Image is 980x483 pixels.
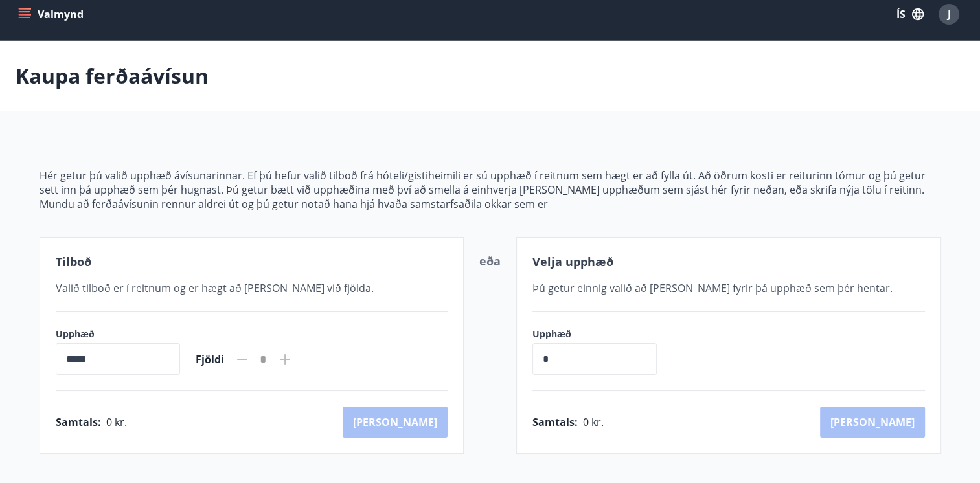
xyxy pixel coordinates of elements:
span: 0 kr. [583,415,604,429]
label: Upphæð [532,328,670,341]
span: Fjöldi [196,352,224,366]
button: menu [16,3,89,26]
span: Samtals : [56,415,101,429]
p: Hér getur þú valið upphæð ávísunarinnar. Ef þú hefur valið tilboð frá hóteli/gistiheimili er sú u... [40,168,941,197]
span: Velja upphæð [532,254,613,269]
span: Þú getur einnig valið að [PERSON_NAME] fyrir þá upphæð sem þér hentar. [532,281,893,295]
label: Upphæð [56,328,180,341]
span: Tilboð [56,254,91,269]
span: 0 kr. [106,415,127,429]
p: Mundu að ferðaávísunin rennur aldrei út og þú getur notað hana hjá hvaða samstarfsaðila okkar sem er [40,197,941,211]
span: Samtals : [532,415,578,429]
p: Kaupa ferðaávísun [16,62,209,90]
span: Valið tilboð er í reitnum og er hægt að [PERSON_NAME] við fjölda. [56,281,374,295]
span: eða [479,253,501,269]
span: J [948,7,951,21]
button: ÍS [889,3,931,26]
